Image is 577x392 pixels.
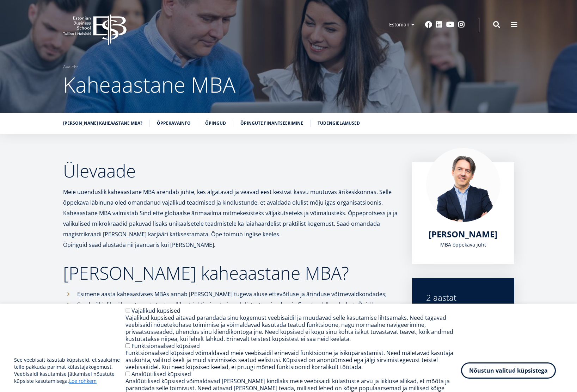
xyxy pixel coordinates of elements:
label: Vajalikud küpsised [131,307,180,315]
a: [PERSON_NAME] kaheaastane MBA? [63,120,142,127]
a: Instagram [458,21,465,28]
a: Õpingud [205,120,226,127]
button: Nõustun valitud küpsistega [461,362,556,379]
a: Linkedin [436,21,443,28]
p: Esimene aasta kaheaastases MBAs annab [PERSON_NAME] tugeva aluse ettevõtluse ja ärinduse võtmeval... [77,289,398,299]
p: Meie uuenduslik kaheaastane MBA arendab juhte, kes algatavad ja veavad eest kestvat kasvu muutuva... [63,187,398,239]
p: Õpinguid saad alustada nii jaanuaris kui [PERSON_NAME]. [63,239,398,250]
a: Tudengielamused [318,120,360,127]
label: Funktsionaalsed küpsised [131,342,200,350]
div: 2 aastat [426,292,500,303]
a: Õppekavainfo [157,120,191,127]
div: MBA õppekava juht [426,239,500,250]
h2: [PERSON_NAME] kaheaastane MBA? [63,264,398,282]
a: [PERSON_NAME] [429,229,497,239]
span: Kaheaastane MBA [63,70,235,99]
a: Avaleht [63,63,78,70]
p: Saad põhjaliku ülevaate vastutustundlikust juhtimisest ning olulistest majandus- ja finantsvaldko... [77,299,398,331]
a: Õpingute finantseerimine [240,120,303,127]
h2: Ülevaade [63,162,398,180]
span: [PERSON_NAME] [429,228,497,240]
p: See veebisait kasutab küpsiseid, et saaksime teile pakkuda parimat külastajakogemust. Veebisaidi ... [14,356,125,385]
img: Marko Rillo [426,148,500,222]
a: Youtube [446,21,454,28]
a: Loe rohkem [69,378,97,385]
label: Analüütilised küpsised [131,370,191,378]
a: Facebook [425,21,432,28]
div: Funktsionaalsed küpsised võimaldavad meie veebisaidil erinevaid funktsioone ja isikupärastamist. ... [125,349,461,371]
div: Vajalikud küpsised aitavad parandada sinu kogemust veebisaidil ja muudavad selle kasutamise lihts... [125,314,461,342]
